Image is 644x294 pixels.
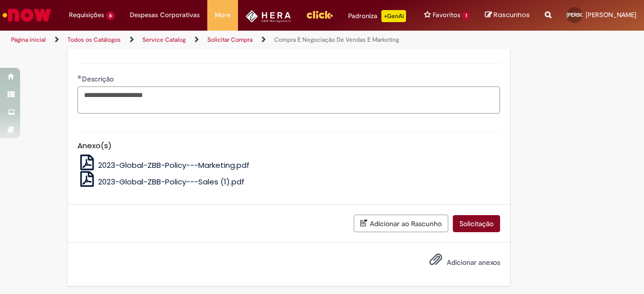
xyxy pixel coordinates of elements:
img: click_logo_yellow_360x200.png [306,7,333,22]
span: 1 [462,12,470,20]
span: Rascunhos [494,10,530,20]
a: Solicitar Compra [207,36,253,44]
button: Adicionar anexos [427,250,445,273]
a: Todos os Catálogos [67,36,121,44]
button: Adicionar ao Rascunho [354,215,448,232]
div: Padroniza [348,10,406,22]
span: 2023-Global-ZBB-Policy---Marketing.pdf [98,160,250,170]
span: Descrição [82,74,116,83]
span: Obrigatório Preenchido [77,75,82,79]
button: Solicitação [453,215,500,232]
span: Favoritos [433,10,460,20]
a: 2023-Global-ZBB-Policy---Sales (1).pdf [77,176,245,187]
a: Página inicial [11,36,46,44]
ul: Trilhas de página [8,31,422,49]
span: Requisições [69,10,104,20]
textarea: Descrição [77,86,500,113]
span: Despesas Corporativas [130,10,200,20]
a: Compra E Negociação De Vendas E Marketing [274,36,399,44]
a: Rascunhos [485,11,530,20]
a: 2023-Global-ZBB-Policy---Marketing.pdf [77,160,250,170]
span: Adicionar anexos [447,258,500,267]
a: Service Catalog [142,36,186,44]
p: +GenAi [381,10,406,22]
span: [PERSON_NAME] [567,12,606,18]
span: 2023-Global-ZBB-Policy---Sales (1).pdf [98,176,245,187]
img: HeraLogo.png [246,10,291,23]
span: [PERSON_NAME] [586,11,636,19]
h5: Anexo(s) [77,142,500,150]
img: ServiceNow [1,5,53,25]
span: 6 [106,12,115,20]
span: More [215,10,230,20]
